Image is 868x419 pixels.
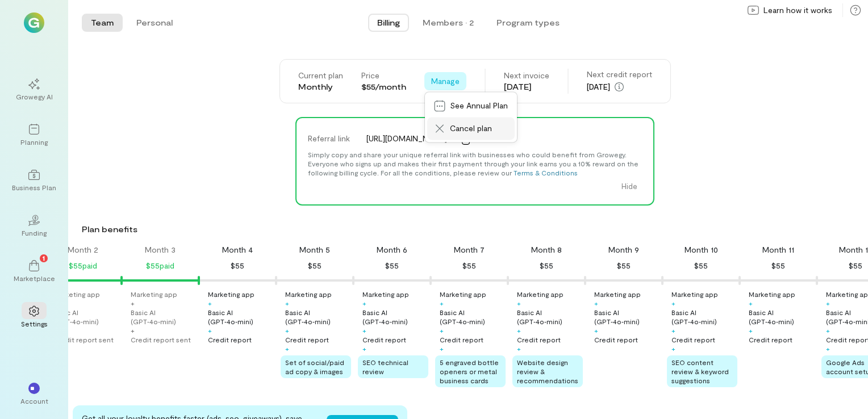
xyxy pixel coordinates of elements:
div: Month 8 [531,244,562,255]
span: Billing [377,17,400,28]
div: + [362,299,366,308]
div: Credit report [671,335,715,344]
button: Program types [487,14,569,32]
a: Marketplace [14,251,55,292]
span: Set of social/paid ad copy & images [285,358,344,375]
div: + [440,326,444,335]
div: Account [20,396,48,405]
div: + [826,299,830,308]
div: + [517,344,521,353]
div: Growegy AI [16,92,53,101]
div: Basic AI (GPT‑4o‑mini) [362,308,428,326]
div: Month 5 [299,244,330,255]
div: $55/month [361,81,406,93]
span: SEO content review & keyword suggestions [671,358,729,384]
span: Manage [431,76,460,87]
div: $55 [694,259,708,273]
div: Basic AI (GPT‑4o‑mini) [749,308,815,326]
div: Price [361,70,406,81]
div: Next credit report [587,69,652,80]
div: Month 11 [762,244,794,255]
div: Plan benefits [82,224,863,235]
div: Marketing app [594,290,641,299]
div: $55 [849,259,862,273]
div: Credit report [517,335,561,344]
span: Learn how it works [763,5,832,16]
div: Credit report [362,335,406,344]
div: $55 paid [146,259,174,273]
div: Current plan [298,70,343,81]
div: Settings [21,319,48,328]
div: Marketing app [131,290,177,299]
span: SEO technical review [362,358,408,375]
div: Credit report sent [53,335,114,344]
span: Website design review & recommendations [517,358,578,384]
div: + [749,299,753,308]
div: + [671,326,675,335]
div: Planning [20,137,48,146]
div: + [749,326,753,335]
span: Cancel plan [450,123,492,134]
a: Funding [14,206,55,246]
div: + [362,326,366,335]
div: $55 [540,259,553,273]
div: $55 [617,259,631,273]
div: + [285,344,289,353]
div: [DATE] [504,81,549,93]
div: + [208,326,212,335]
div: Month 9 [608,244,639,255]
div: Basic AI (GPT‑4o‑mini) [517,308,583,326]
a: Business Plan [14,160,55,201]
div: Basic AI (GPT‑4o‑mini) [53,308,119,326]
div: + [362,344,366,353]
div: + [671,344,675,353]
div: + [440,299,444,308]
button: Team [82,14,123,32]
div: Credit report sent [131,335,191,344]
span: [URL][DOMAIN_NAME] [366,133,447,144]
div: $55 [308,259,322,273]
div: Monthly [298,81,343,93]
span: Simply copy and share your unique referral link with businesses who could benefit from Growegy. E... [308,150,639,177]
div: Basic AI (GPT‑4o‑mini) [671,308,737,326]
div: Marketing app [362,290,409,299]
div: + [826,344,830,353]
button: Personal [127,14,182,32]
div: Marketing app [517,290,564,299]
a: Cancel plan [427,117,515,140]
a: Growegy AI [14,69,55,110]
button: Billing [368,14,409,32]
div: Month 7 [454,244,485,255]
a: See Annual Plan [427,94,515,117]
button: Manage [424,72,466,90]
div: Marketing app [53,290,100,299]
div: Month 6 [377,244,407,255]
div: Credit report [594,335,638,344]
div: + [594,299,598,308]
span: See Annual Plan [450,100,508,111]
div: Month 2 [68,244,98,255]
div: Month 10 [685,244,718,255]
div: $55 paid [69,259,97,273]
div: Funding [22,228,47,237]
span: 5 engraved bottle openers or metal business cards [440,358,499,384]
div: Marketing app [749,290,795,299]
div: + [440,344,444,353]
div: + [826,326,830,335]
span: 1 [43,253,45,263]
div: Next invoice [504,70,549,81]
button: Members · 2 [414,14,483,32]
div: + [131,326,135,335]
div: Credit report [749,335,792,344]
div: + [285,326,289,335]
div: Marketing app [440,290,486,299]
div: Basic AI (GPT‑4o‑mini) [208,308,274,326]
div: Business Plan [12,183,56,192]
div: + [208,299,212,308]
a: Terms & Conditions [514,169,578,177]
div: Credit report [208,335,252,344]
div: Members · 2 [423,17,474,28]
div: + [517,326,521,335]
div: + [671,299,675,308]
